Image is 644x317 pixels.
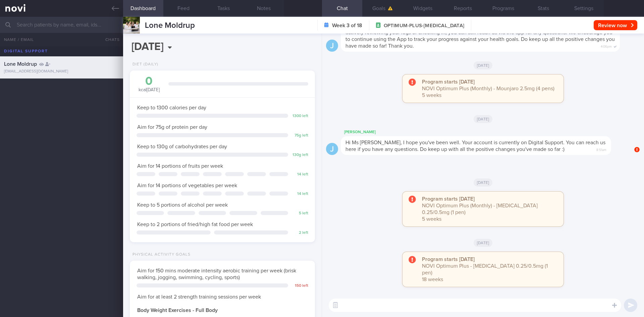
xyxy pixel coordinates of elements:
[130,252,191,257] div: Physical Activity Goals
[326,40,338,52] div: J
[137,222,253,227] span: Keep to 2 portions of fried/high fat food per week
[137,75,162,93] div: kcal [DATE]
[422,216,441,222] span: 5 weeks
[474,239,493,247] span: [DATE]
[130,62,158,67] div: Diet (Daily)
[474,178,493,187] span: [DATE]
[291,153,308,158] div: 130 g left
[137,163,223,169] span: Aim for 14 portions of fruits per week
[341,128,631,136] div: [PERSON_NAME]
[137,75,162,87] div: 0
[291,283,308,288] div: 150 left
[96,33,123,46] button: Chats
[422,277,443,282] span: 18 weeks
[291,211,308,216] div: 5 left
[4,61,37,67] span: Lone Moldrup
[601,43,612,49] span: 4:06pm
[291,133,308,138] div: 75 g left
[594,20,637,30] button: Review now
[422,196,475,202] strong: Program starts [DATE]
[4,69,119,74] div: [EMAIL_ADDRESS][DOMAIN_NAME]
[422,263,548,275] span: NOVI Optimum Plus - [MEDICAL_DATA] 0.25/0.5mg (1 pen)
[345,140,605,152] span: Hi Ms [PERSON_NAME], I hope you've been well. Your account is currently on Digital Support. You c...
[291,114,308,119] div: 1300 left
[384,22,464,29] span: OPTIMUM-PLUS-[MEDICAL_DATA]
[422,79,475,85] strong: Program starts [DATE]
[474,61,493,69] span: [DATE]
[422,203,538,215] span: NOVI Optimum Plus (Monthly) - [MEDICAL_DATA] 0.25/0.5mg (1 pen)
[326,143,338,155] div: J
[596,146,606,152] span: 8:51am
[422,257,475,262] strong: Program starts [DATE]
[137,124,207,130] span: Aim for 75g of protein per day
[291,230,308,235] div: 2 left
[291,192,308,197] div: 14 left
[291,172,308,177] div: 14 left
[137,294,261,300] span: Aim for at least 2 strength training sessions per week
[137,308,218,313] strong: Body Weight Exercises - Full Body
[137,202,228,208] span: Keep to 5 portions of alcohol per week
[137,268,296,280] span: Aim for 150 mins moderate intensity aerobic training per week (brisk walking, jogging, swimming, ...
[137,183,237,188] span: Aim for 14 portions of vegetables per week
[422,86,554,91] span: NOVI Optimum Plus (Monthly) - Mounjaro 2.5mg (4 pens)
[137,144,227,149] span: Keep to 130g of carbohydrates per day
[422,93,441,98] span: 5 weeks
[145,21,195,30] span: Lone Moldrup
[137,105,206,110] span: Keep to 1300 calories per day
[332,22,362,29] strong: Week 3 of 18
[474,115,493,123] span: [DATE]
